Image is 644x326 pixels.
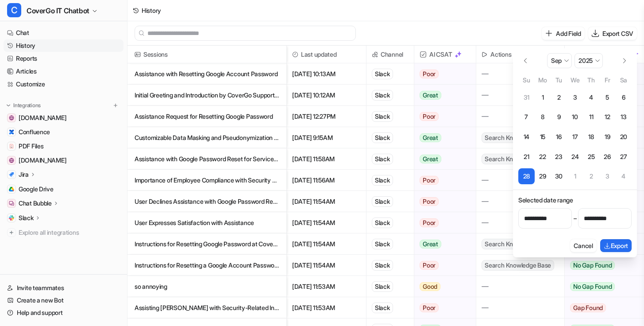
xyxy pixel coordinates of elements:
[135,63,279,85] p: Assistance with Resetting Google Account Password
[142,6,161,15] div: History
[290,276,362,297] span: [DATE] 11:53AM
[112,102,119,109] img: menu_add.svg
[414,297,470,318] button: Poor
[135,106,279,127] p: Assistance Request for Resetting Google Password
[518,208,572,229] input: Start date
[615,75,632,85] th: Saturday
[615,129,632,145] button: Saturday, September 20th, 2025
[568,46,640,63] div: Gap in knowledge
[9,158,14,163] img: community.atlassian.com
[551,109,567,125] button: Tuesday, September 9th, 2025
[4,78,123,90] a: Customize
[19,128,50,136] span: Confluence
[565,276,637,297] button: No Gap Found
[551,89,567,106] button: Tuesday, September 2nd, 2025
[135,297,279,318] p: Assisting [PERSON_NAME] with Security-Related Inquiry
[551,75,567,85] th: Tuesday
[414,233,470,255] button: Great
[19,185,54,194] span: Google Drive
[5,102,12,109] img: expand menu
[418,46,472,63] span: AI CSAT
[290,170,362,191] span: [DATE] 11:56AM
[420,91,441,100] span: Great
[583,148,599,165] button: Thursday, September 25th, 2025
[4,183,123,195] a: Google DriveGoogle Drive
[420,155,441,163] span: Great
[518,195,632,205] label: Selected date range
[615,109,632,125] button: Saturday, September 13th, 2025
[372,217,393,228] div: Slack
[9,215,14,221] img: Slack
[599,148,616,165] button: Friday, September 26th, 2025
[535,89,551,106] button: Monday, September 1st, 2025
[414,85,470,106] button: Great
[370,46,410,63] span: Channel
[19,156,66,165] span: [DOMAIN_NAME]
[19,170,29,179] p: Jira
[9,115,14,120] img: support.atlassian.com
[588,27,637,40] button: Export CSV
[482,260,554,271] span: Search Knowledge Base
[599,75,616,85] th: Friday
[9,144,14,149] img: PDF Files
[19,225,120,240] span: Explore all integrations
[135,191,279,212] p: User Declines Assistance with Google Password Reset
[372,69,393,79] div: Slack
[9,129,14,135] img: Confluence
[4,307,123,319] a: Help and support
[583,75,599,85] th: Thursday
[9,201,14,206] img: Chat Bubble
[290,127,362,148] span: [DATE] 9:15AM
[420,240,441,248] span: Great
[19,142,43,151] span: PDF Files
[19,213,34,222] p: Slack
[4,282,123,294] a: Invite teammates
[535,148,551,165] button: Monday, September 22nd, 2025
[414,127,470,148] button: Great
[290,148,362,170] span: [DATE] 11:58AM
[615,89,632,106] button: Saturday, September 6th, 2025
[13,102,41,109] p: Integrations
[420,176,439,185] span: Poor
[420,112,439,121] span: Poor
[518,75,535,85] th: Sunday
[518,109,535,125] button: Sunday, September 7th, 2025
[4,140,123,152] a: PDF FilesPDF Files
[574,214,577,223] span: –
[570,282,615,291] span: No Gap Found
[567,168,583,185] button: Wednesday, October 1st, 2025
[290,297,362,318] span: [DATE] 11:53AM
[420,282,440,291] span: Good
[518,129,535,145] button: Sunday, September 14th, 2025
[4,154,123,167] a: community.atlassian.com[DOMAIN_NAME]
[372,196,393,207] div: Slack
[518,75,632,185] table: September 2025
[420,303,439,312] span: Poor
[535,168,551,185] button: Monday, September 29th, 2025
[290,85,362,106] span: [DATE] 10:12AM
[578,208,632,229] input: End date
[482,239,554,249] span: Search Knowledge Base
[27,4,89,17] span: CoverGo IT Chatbot
[414,63,470,85] button: Poor
[4,27,123,39] a: Chat
[420,261,439,270] span: Poor
[290,63,362,85] span: [DATE] 10:13AM
[565,255,637,276] button: No Gap Found
[372,90,393,101] div: Slack
[583,109,599,125] button: Thursday, September 11th, 2025
[518,89,535,106] button: Sunday, August 31st, 2025
[414,148,470,170] button: Great
[551,129,567,145] button: Tuesday, September 16th, 2025
[372,239,393,249] div: Slack
[4,39,123,52] a: History
[290,46,362,63] span: Last updated
[19,113,66,122] span: [DOMAIN_NAME]
[19,199,52,208] p: Chat Bubble
[290,255,362,276] span: [DATE] 11:54AM
[290,106,362,127] span: [DATE] 12:27PM
[135,85,279,106] p: Initial Greeting and Introduction by CoverGo Support Bot
[372,281,393,292] div: Slack
[135,170,279,191] p: Importance of Employee Compliance with Security Policies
